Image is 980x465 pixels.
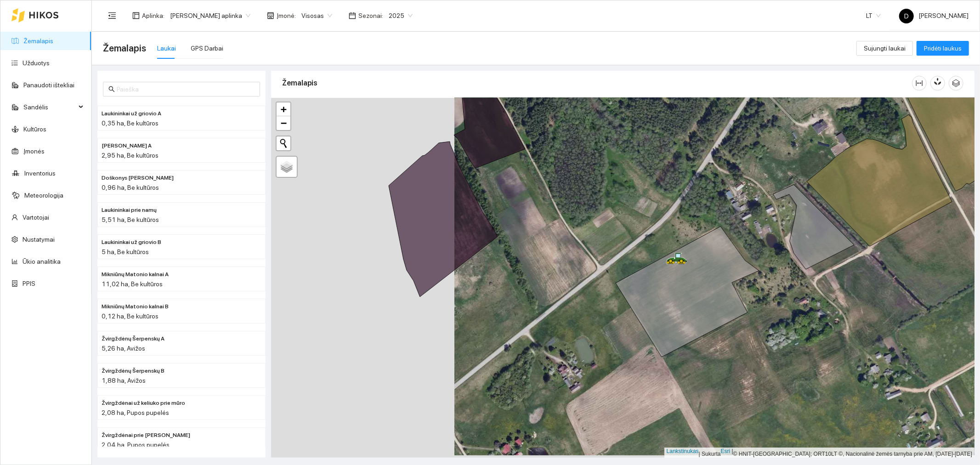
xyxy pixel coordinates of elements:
[102,271,169,278] font: Mikniūnų Matonio kalnai A
[102,312,159,320] font: 0,12 ha, Be kultūros
[102,399,185,408] span: Žvirgždėnai už keliuko prie mūro
[856,41,913,56] button: Sujungti laukai
[102,142,152,149] font: [PERSON_NAME] A
[102,206,157,215] span: Laukininkai prie namų
[102,216,159,223] font: 5,51 ha, Be kultūros
[24,192,63,199] a: Meteorologija
[102,109,161,118] span: Laukininkai už griovio A
[108,86,115,92] span: paieška
[103,6,121,25] button: meniu sulankstymas
[102,367,164,375] span: Žvirgždėnų Šerpenskų B
[866,12,872,19] font: LT
[23,59,50,67] a: Užduotys
[23,280,35,287] a: PPIS
[23,103,48,111] font: Sandėlis
[102,239,161,245] font: Laukininkai už griovio B
[277,116,290,130] a: Atitolinti
[102,302,169,311] span: Mikniūnų Matonio kalnai B
[23,214,49,221] a: Vartotojai
[102,184,159,191] font: 0,96 ha, Be kultūros
[866,9,881,23] span: LT
[108,11,116,20] span: meniu sulankstymas
[23,81,74,89] a: Panaudoti ištekliai
[157,45,176,52] font: Laukai
[349,12,356,19] span: kalendorius
[912,76,927,91] button: stulpelio plotis
[301,9,332,23] span: Visosas
[856,45,913,52] a: Sujungti laukai
[102,119,159,127] font: 0,35 ha, Be kultūros
[24,170,56,177] a: Inventorius
[917,41,969,56] button: Pridėti laukus
[382,12,383,19] font: :
[282,79,317,87] font: Žemalapis
[102,175,174,181] font: Doškonys [PERSON_NAME]
[102,270,169,279] span: Mikniūnų Matonio kalnai A
[102,207,157,213] font: Laukininkai prie namų
[103,41,146,56] span: Žemalapis
[102,248,149,255] font: 5 ha, Be kultūros
[23,125,46,133] a: Kultūros
[667,448,699,454] a: Lankstinukas
[102,441,170,448] font: 2,04 ha, Pupos pupelės
[23,258,61,265] a: Ūkio analitika
[102,335,164,342] font: Žvirgždėnų Šerpenskų A
[102,368,164,374] font: Žvirgždėnų Šerpenskų B
[132,12,140,19] span: išdėstymas
[281,117,287,129] font: −
[358,12,382,19] font: Sezonai
[102,174,174,182] span: Doškonys Sabonienė B.
[295,12,296,19] font: :
[102,142,152,150] span: Doškonys Sabonienė A
[102,335,164,343] span: Žvirgždėnų Šerpenskų A
[917,45,969,52] a: Pridėti laukus
[721,448,731,454] a: Esri
[163,12,164,19] font: :
[732,448,733,454] font: |
[102,400,185,406] font: Žvirgždėnai už keliuko prie mūro
[864,45,906,52] font: Sujungti laukai
[733,451,972,457] font: © HNIT-[GEOGRAPHIC_DATA]; ORT10LT ©, Nacionalinė žemės tarnyba prie AM, [DATE]-[DATE]
[277,12,295,19] font: Įmonė
[23,37,53,45] a: Žemalapis
[191,45,223,52] font: GPS Darbai
[277,102,290,116] a: Priartinti
[23,147,45,155] a: Įmonės
[918,12,969,19] font: [PERSON_NAME]
[23,236,55,243] a: Nustatymai
[102,152,159,159] font: 2,95 ha, Be kultūros
[102,303,169,310] font: Mikniūnų Matonio kalnai B
[142,12,163,19] font: Aplinka
[904,12,909,20] font: D
[281,103,287,115] font: +
[102,238,161,247] span: Laukininkai už griovio B
[102,431,190,440] span: Žvirgždėnai prie mūro Močiutės
[102,345,145,352] font: 5,26 ha, Avižos
[699,451,721,457] font: | Sukurta
[102,432,190,438] font: Žvirgždėnai prie [PERSON_NAME]
[924,45,962,52] font: Pridėti laukus
[102,377,146,384] font: 1,88 ha, Avižos
[117,84,255,94] input: Paieška
[102,110,161,117] font: Laukininkai už griovio A
[389,9,413,23] span: 2025
[301,12,324,19] font: Visosas
[102,280,163,288] font: 11,02 ha, Be kultūros
[267,12,274,19] span: parduotuvė
[277,157,297,177] a: Sluoksniai
[103,43,146,54] font: Žemalapis
[102,409,169,416] font: 2,08 ha, Pupos pupelės
[277,136,290,150] button: Pradėti naują paiešką
[170,9,250,23] span: Donato Klimkevičiaus aplinka
[912,79,926,87] span: stulpelio plotis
